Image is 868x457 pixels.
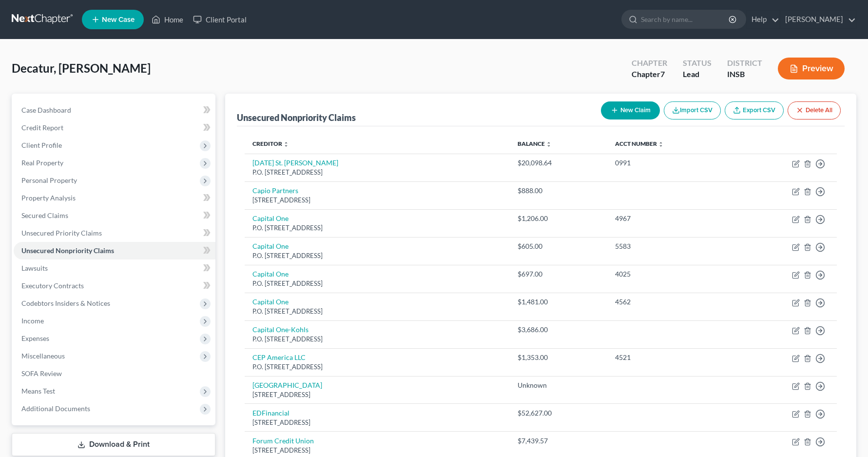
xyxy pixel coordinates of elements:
[518,436,599,446] div: $7,439.57
[252,223,502,233] div: P.O. [STREET_ADDRESS]
[252,298,289,306] a: Capital One
[14,207,215,224] a: Secured Claims
[21,334,49,342] span: Expenses
[21,387,55,395] span: Means Test
[788,101,841,119] button: Delete All
[14,224,215,242] a: Unsecured Priority Claims
[518,297,599,307] div: $1,481.00
[727,58,762,69] div: District
[615,158,726,168] div: 0991
[252,307,502,316] div: P.O. [STREET_ADDRESS]
[21,246,114,255] span: Unsecured Nonpriority Claims
[252,335,502,344] div: P.O. [STREET_ADDRESS]
[252,186,298,195] a: Capio Partners
[21,211,68,219] span: Secured Claims
[518,241,599,251] div: $605.00
[660,69,665,79] span: 7
[14,101,215,119] a: Case Dashboard
[518,214,599,223] div: $1,206.00
[237,112,356,123] div: Unsecured Nonpriority Claims
[252,409,289,417] a: EDFinancial
[252,251,502,260] div: P.O. [STREET_ADDRESS]
[252,353,306,361] a: CEP America LLC
[283,141,289,147] i: unfold_more
[21,264,48,272] span: Lawsuits
[252,242,289,250] a: Capital One
[14,242,215,259] a: Unsecured Nonpriority Claims
[615,269,726,279] div: 4025
[21,281,84,290] span: Executory Contracts
[21,317,44,325] span: Income
[664,101,721,119] button: Import CSV
[601,101,660,119] button: New Claim
[21,106,71,114] span: Case Dashboard
[252,390,502,399] div: [STREET_ADDRESS]
[615,140,664,147] a: Acct Number unfold_more
[21,229,102,237] span: Unsecured Priority Claims
[252,362,502,372] div: P.O. [STREET_ADDRESS]
[21,369,62,378] span: SOFA Review
[14,365,215,382] a: SOFA Review
[252,196,502,205] div: [STREET_ADDRESS]
[252,325,309,334] a: Capital One-Kohls
[21,352,65,360] span: Miscellaneous
[658,141,664,147] i: unfold_more
[252,437,314,445] a: Forum Credit Union
[518,140,552,147] a: Balance unfold_more
[725,101,784,119] a: Export CSV
[778,58,845,79] button: Preview
[252,168,502,177] div: P.O. [STREET_ADDRESS]
[21,141,62,149] span: Client Profile
[252,446,502,455] div: [STREET_ADDRESS]
[21,159,63,167] span: Real Property
[632,58,667,69] div: Chapter
[14,189,215,207] a: Property Analysis
[615,241,726,251] div: 5583
[747,11,779,28] a: Help
[518,325,599,335] div: $3,686.00
[683,69,712,80] div: Lead
[615,214,726,223] div: 4967
[641,10,730,28] input: Search by name...
[21,299,110,307] span: Codebtors Insiders & Notices
[546,141,552,147] i: unfold_more
[518,380,599,390] div: Unknown
[14,119,215,137] a: Credit Report
[632,69,667,80] div: Chapter
[518,353,599,362] div: $1,353.00
[21,176,77,184] span: Personal Property
[727,69,762,80] div: INSB
[21,123,63,132] span: Credit Report
[615,297,726,307] div: 4562
[518,408,599,418] div: $52,627.00
[252,381,322,389] a: [GEOGRAPHIC_DATA]
[518,186,599,196] div: $888.00
[615,353,726,362] div: 4521
[518,269,599,279] div: $697.00
[252,279,502,288] div: P.O. [STREET_ADDRESS]
[14,277,215,295] a: Executory Contracts
[21,404,90,413] span: Additional Documents
[780,11,856,28] a: [PERSON_NAME]
[252,159,338,167] a: [DATE] St. [PERSON_NAME]
[252,418,502,427] div: [STREET_ADDRESS]
[252,270,289,278] a: Capital One
[147,11,188,28] a: Home
[12,61,151,75] span: Decatur, [PERSON_NAME]
[14,259,215,277] a: Lawsuits
[12,433,215,456] a: Download & Print
[252,140,289,147] a: Creditor unfold_more
[683,58,712,69] div: Status
[252,214,289,222] a: Capital One
[102,16,135,23] span: New Case
[188,11,251,28] a: Client Portal
[518,158,599,168] div: $20,098.64
[21,194,76,202] span: Property Analysis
